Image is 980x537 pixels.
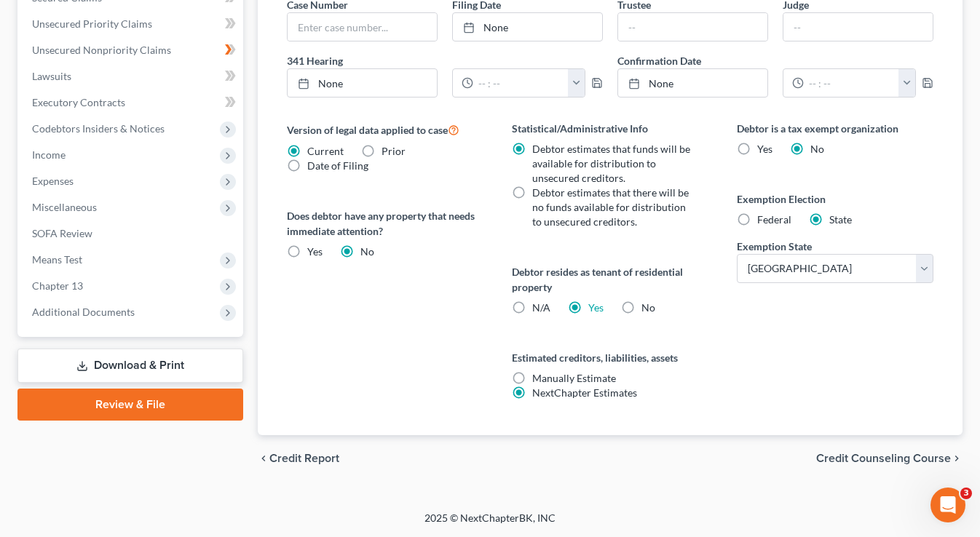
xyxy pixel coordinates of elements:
[258,453,269,464] i: chevron_left
[737,239,812,254] label: Exemption State
[930,488,965,522] iframe: Intercom live chat
[20,63,243,89] a: Lawsuits
[532,301,550,314] span: N/A
[757,213,791,226] span: Federal
[32,306,135,318] span: Additional Documents
[783,13,933,41] input: --
[816,453,951,464] span: Credit Counseling Course
[829,213,852,226] span: State
[307,145,344,157] span: Current
[288,13,437,41] input: Enter case number...
[804,69,899,97] input: -- : --
[618,13,767,41] input: --
[512,121,708,136] label: Statistical/Administrative Info
[610,53,941,68] label: Confirmation Date
[287,121,483,138] label: Version of legal data applied to case
[288,69,437,97] a: None
[20,11,243,37] a: Unsecured Priority Claims
[532,186,689,228] span: Debtor estimates that there will be no funds available for distribution to unsecured creditors.
[32,227,92,239] span: SOFA Review
[960,488,972,499] span: 3
[532,372,616,384] span: Manually Estimate
[588,301,604,314] a: Yes
[20,89,243,116] a: Executory Contracts
[32,253,82,266] span: Means Test
[473,69,569,97] input: -- : --
[737,121,933,136] label: Debtor is a tax exempt organization
[307,159,368,172] span: Date of Filing
[32,175,74,187] span: Expenses
[453,13,602,41] a: None
[32,201,97,213] span: Miscellaneous
[641,301,655,314] span: No
[17,349,243,383] a: Download & Print
[532,143,690,184] span: Debtor estimates that funds will be available for distribution to unsecured creditors.
[32,148,66,161] span: Income
[20,220,243,247] a: SOFA Review
[951,453,963,464] i: chevron_right
[618,69,767,97] a: None
[75,511,905,537] div: 2025 © NextChapterBK, INC
[269,453,339,464] span: Credit Report
[532,386,637,399] span: NextChapter Estimates
[810,143,824,155] span: No
[360,245,374,258] span: No
[32,44,171,56] span: Unsecured Nonpriority Claims
[307,245,323,258] span: Yes
[382,145,406,157] span: Prior
[32,70,71,82] span: Lawsuits
[32,96,125,108] span: Executory Contracts
[737,191,933,207] label: Exemption Election
[32,122,165,135] span: Codebtors Insiders & Notices
[258,453,339,464] button: chevron_left Credit Report
[280,53,610,68] label: 341 Hearing
[32,279,83,292] span: Chapter 13
[17,389,243,421] a: Review & File
[757,143,772,155] span: Yes
[816,453,963,464] button: Credit Counseling Course chevron_right
[287,208,483,239] label: Does debtor have any property that needs immediate attention?
[512,264,708,295] label: Debtor resides as tenant of residential property
[20,37,243,63] a: Unsecured Nonpriority Claims
[512,350,708,365] label: Estimated creditors, liabilities, assets
[32,17,152,30] span: Unsecured Priority Claims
